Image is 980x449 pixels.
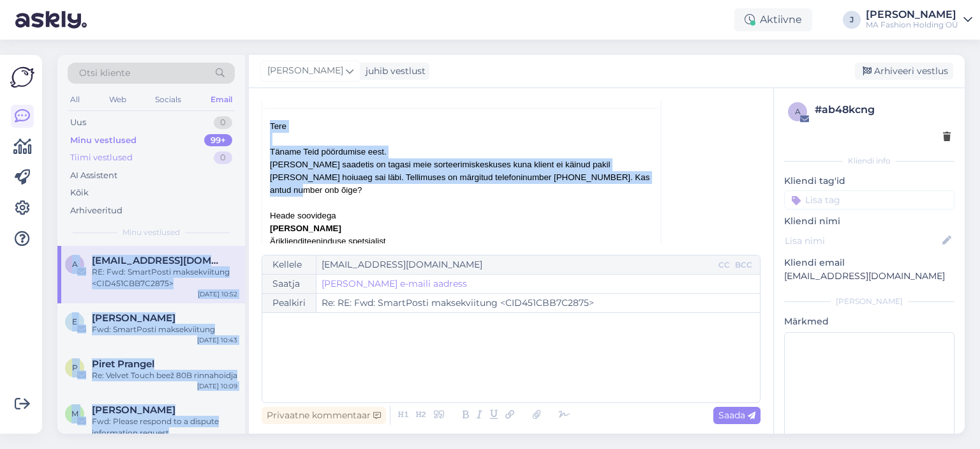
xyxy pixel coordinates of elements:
[214,151,232,164] div: 0
[262,407,386,424] div: Privaatne kommentaar
[784,215,954,228] p: Kliendi nimi
[716,259,732,271] div: CC
[795,107,801,116] span: a
[72,363,78,372] span: P
[784,270,954,283] p: [EMAIL_ADDRESS][DOMAIN_NAME]
[718,409,755,421] span: Saada
[843,11,861,29] div: J
[198,289,237,299] div: [DATE] 10:52
[322,277,467,291] a: [PERSON_NAME] e-maili aadress
[70,186,89,199] div: Kõik
[262,255,316,274] div: Kellele
[784,315,954,328] p: Märkmed
[70,204,122,217] div: Arhiveeritud
[316,294,760,312] input: Write subject here...
[72,259,78,269] span: a
[70,116,86,129] div: Uus
[107,91,129,108] div: Web
[122,227,180,238] span: Minu vestlused
[866,10,958,20] div: [PERSON_NAME]
[855,63,953,80] div: Arhiveeri vestlus
[866,10,972,30] a: [PERSON_NAME]MA Fashion Holding OÜ
[214,116,232,129] div: 0
[784,256,954,270] p: Kliendi email
[152,91,184,108] div: Socials
[270,160,650,259] span: [PERSON_NAME] saadetis on tagasi meie sorteerimiskeskuses kuna klient ei käinud pakil [PERSON_NAM...
[92,370,237,381] div: Re: Velvet Touch beež 80B rinnahoidja
[92,358,154,370] span: Piret Prangel
[316,255,716,274] input: Recepient...
[784,155,954,167] div: Kliendi info
[197,335,237,345] div: [DATE] 10:43
[267,64,343,78] span: [PERSON_NAME]
[92,324,237,335] div: Fwd: SmartPosti maksekviitung
[10,65,34,89] img: Askly Logo
[197,381,237,391] div: [DATE] 10:09
[70,151,133,164] div: Tiimi vestlused
[92,404,175,416] span: Mart Sillaots
[815,102,951,118] div: # ab48kcng
[784,296,954,307] div: [PERSON_NAME]
[68,91,82,108] div: All
[734,8,812,31] div: Aktiivne
[71,409,78,418] span: M
[360,65,426,78] div: juhib vestlust
[262,294,316,312] div: Pealkiri
[732,259,755,271] div: BCC
[204,134,232,147] div: 99+
[92,312,175,324] span: Eva Erikson
[270,224,341,233] strong: [PERSON_NAME]
[92,416,237,439] div: Fwd: Please respond to a dispute information request
[72,317,77,326] span: E
[70,134,137,147] div: Minu vestlused
[262,275,316,293] div: Saatja
[70,169,117,182] div: AI Assistent
[866,20,958,30] div: MA Fashion Holding OÜ
[79,66,130,80] span: Otsi kliente
[785,234,940,248] input: Lisa nimi
[270,121,387,156] span: Tere Täname Teid pöördumise eest.
[784,174,954,188] p: Kliendi tag'id
[92,255,225,266] span: ariklient@smartposti.com
[784,190,954,209] input: Lisa tag
[208,91,235,108] div: Email
[92,266,237,289] div: RE: Fwd: SmartPosti maksekviitung <CID451CBB7C2875>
